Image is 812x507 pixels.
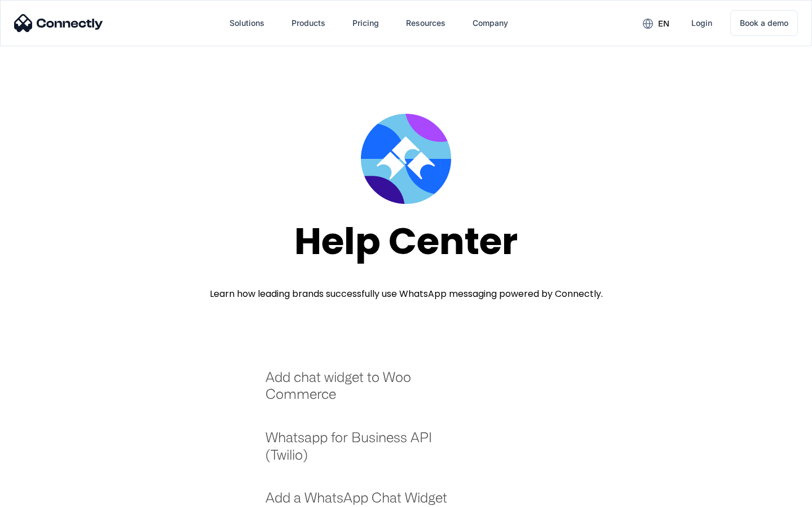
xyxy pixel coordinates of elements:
[352,15,379,31] div: Pricing
[266,368,462,414] a: Add chat widget to Woo Commerce
[11,487,68,503] aside: Language selected: English
[266,429,462,474] a: Whatsapp for Business API (Twilio)
[343,10,388,37] a: Pricing
[730,10,798,36] a: Book a demo
[210,287,603,301] div: Learn how leading brands successfully use WhatsApp messaging powered by Connectly.
[658,16,669,32] div: en
[230,15,264,31] div: Solutions
[406,15,445,31] div: Resources
[14,14,103,32] img: Connectly Logo
[294,221,518,262] div: Help Center
[292,15,325,31] div: Products
[691,15,712,31] div: Login
[23,487,68,503] ul: Language list
[682,10,721,37] a: Login
[473,15,508,31] div: Company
